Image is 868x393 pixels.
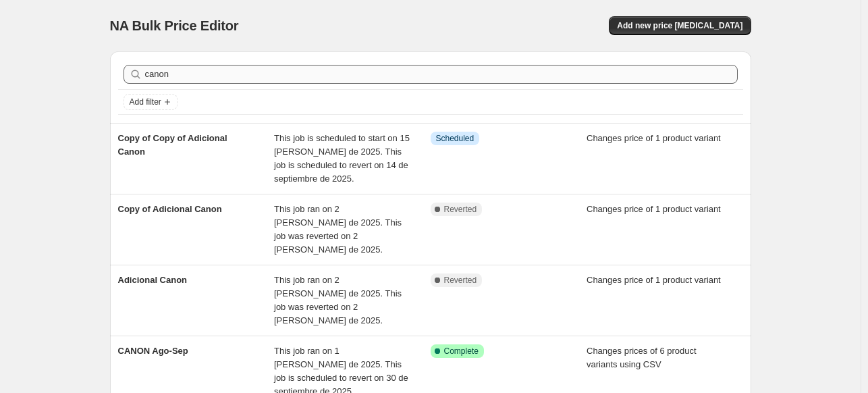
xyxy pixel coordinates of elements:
[587,204,721,214] span: Changes price of 1 product variant
[130,97,161,107] span: Add filter
[587,133,721,143] span: Changes price of 1 product variant
[587,275,721,285] span: Changes price of 1 product variant
[118,204,222,214] span: Copy of Adicional Canon
[118,275,188,285] span: Adicional Canon
[587,346,697,369] span: Changes prices of 6 product variants using CSV
[617,20,742,31] span: Add new price [MEDICAL_DATA]
[436,133,474,144] span: Scheduled
[444,275,477,286] span: Reverted
[609,16,751,35] button: Add new price [MEDICAL_DATA]
[118,133,227,157] span: Copy of Copy of Adicional Canon
[124,94,178,110] button: Add filter
[118,346,188,356] span: CANON Ago-Sep
[274,133,410,184] span: This job is scheduled to start on 15 [PERSON_NAME] de 2025. This job is scheduled to revert on 14...
[444,204,477,215] span: Reverted
[110,18,239,33] span: NA Bulk Price Editor
[274,275,402,325] span: This job ran on 2 [PERSON_NAME] de 2025. This job was reverted on 2 [PERSON_NAME] de 2025.
[274,204,402,255] span: This job ran on 2 [PERSON_NAME] de 2025. This job was reverted on 2 [PERSON_NAME] de 2025.
[444,346,479,357] span: Complete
